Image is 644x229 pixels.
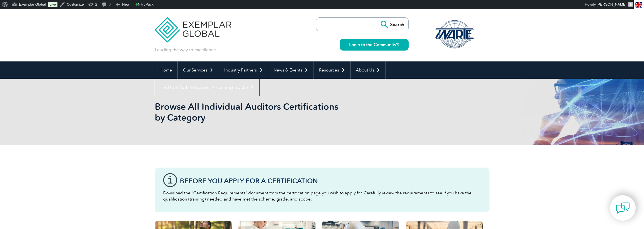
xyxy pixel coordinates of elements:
[163,190,481,202] p: Download the “Certification Requirements” document from the certification page you wish to apply ...
[396,43,399,46] img: open_square.png
[340,39,409,51] a: Login to the Community
[155,101,369,123] h1: Browse All Individual Auditors Certifications by Category
[268,61,313,79] a: News & Events
[616,201,630,215] img: contact-chat.png
[180,177,481,184] h3: Before You Apply For a Certification
[635,2,642,8] img: en
[597,2,626,6] span: [PERSON_NAME]
[351,61,385,79] a: About Us
[155,9,231,42] img: Exemplar Global
[178,61,219,79] a: Our Services
[155,61,177,79] a: Home
[219,61,268,79] a: Industry Partners
[155,79,259,96] a: Find Certified Professional / Training Provider
[155,47,216,53] p: Leading the way to excellence
[48,2,57,7] a: Live
[314,61,350,79] a: Resources
[378,18,408,31] input: Search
